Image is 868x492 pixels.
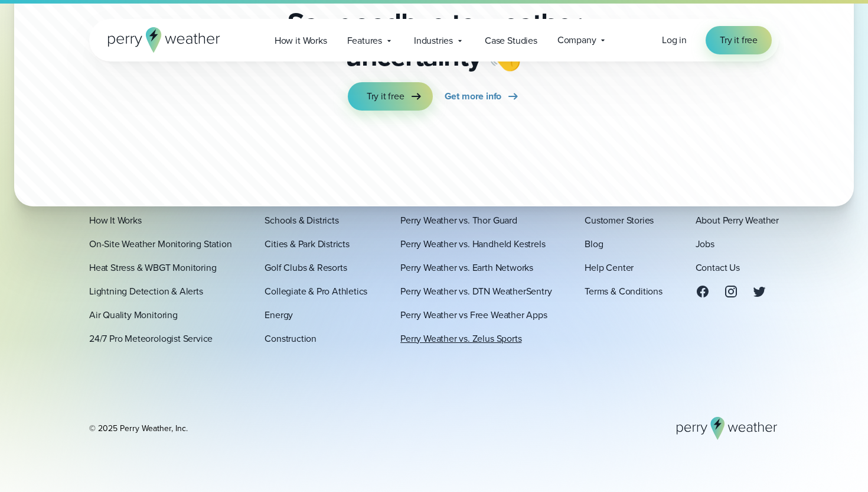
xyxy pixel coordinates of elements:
a: Contact Us [696,260,740,274]
a: Air Quality Monitoring [89,307,178,322]
a: Construction [265,331,316,345]
a: How it Works [265,28,337,53]
a: Case Studies [475,28,547,53]
a: Perry Weather vs. Thor Guard [400,213,517,227]
span: Log in [662,33,687,47]
a: Blog [585,237,603,251]
a: Perry Weather vs Free Weather Apps [400,307,547,322]
a: Energy [265,307,293,322]
a: Collegiate & Pro Athletics [265,284,367,298]
a: Customer Stories [585,213,654,227]
a: Cities & Park Districts [265,237,350,251]
a: On-Site Weather Monitoring Station [89,237,231,251]
a: Log in [662,33,687,47]
a: Terms & Conditions [585,284,663,298]
a: About Perry Weather [696,213,779,227]
a: 24/7 Pro Meteorologist Service [89,331,213,345]
p: Say goodbye to weather uncertainty 👋 [283,7,585,73]
a: Lightning Detection & Alerts [89,284,203,298]
a: Perry Weather vs. Earth Networks [400,260,533,274]
div: © 2025 Perry Weather, Inc. [89,422,188,434]
a: Get more info [445,82,520,111]
a: Try it free [348,82,433,111]
a: Perry Weather vs. Handheld Kestrels [400,237,545,251]
span: Company [557,33,596,47]
span: Features [347,34,382,48]
a: Heat Stress & WBGT Monitoring [89,260,216,274]
a: How It Works [89,213,142,227]
span: Industries [414,34,453,48]
span: How it Works [275,34,327,48]
a: Perry Weather vs. Zelus Sports [400,331,521,345]
a: Jobs [696,237,714,251]
a: Schools & Districts [265,213,338,227]
span: Try it free [367,89,404,103]
a: Perry Weather vs. DTN WeatherSentry [400,284,552,298]
a: Help Center [585,260,634,274]
span: Get more info [445,89,501,103]
a: Golf Clubs & Resorts [265,260,347,274]
span: Case Studies [485,34,537,48]
a: Try it free [706,26,772,54]
span: Try it free [720,33,758,47]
